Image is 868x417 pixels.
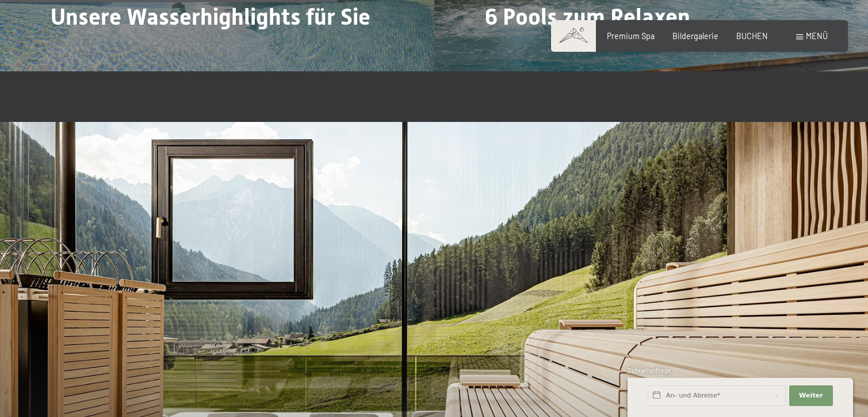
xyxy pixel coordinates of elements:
[799,391,823,400] span: Weiter
[51,3,370,30] span: Unsere Wasserhighlights für Sie
[789,385,833,406] button: Weiter
[672,31,718,41] a: Bildergalerie
[806,31,828,41] span: Menü
[628,366,671,374] span: Schnellanfrage
[736,31,768,41] a: BUCHEN
[607,31,655,41] a: Premium Spa
[485,3,690,30] span: 6 Pools zum Relaxen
